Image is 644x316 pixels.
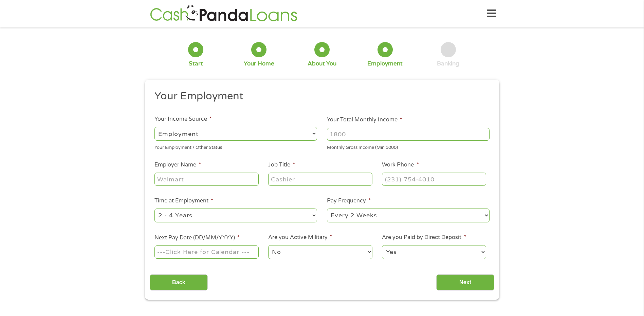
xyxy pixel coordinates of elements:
[148,4,299,23] img: GetLoanNow Logo
[327,197,371,204] label: Pay Frequency
[154,245,258,258] input: ---Click Here for Calendar ---
[367,60,403,67] div: Employment
[436,274,494,291] input: Next
[154,161,201,169] label: Employer Name
[308,60,336,67] div: About You
[154,234,240,241] label: Next Pay Date (DD/MM/YYYY)
[382,234,466,241] label: Are you Paid by Direct Deposit
[154,116,212,123] label: Your Income Source
[154,90,484,103] h2: Your Employment
[150,274,208,291] input: Back
[268,161,295,169] label: Job Title
[268,234,332,241] label: Are you Active Military
[154,197,213,204] label: Time at Employment
[154,173,258,185] input: Walmart
[189,60,203,67] div: Start
[327,142,490,151] div: Monthly Gross Income (Min 1000)
[382,161,419,169] label: Work Phone
[268,173,372,185] input: Cashier
[154,142,317,151] div: Your Employment / Other Status
[244,60,274,67] div: Your Home
[327,128,490,141] input: 1800
[437,60,459,67] div: Banking
[327,116,402,123] label: Your Total Monthly Income
[382,173,486,185] input: (231) 754-4010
